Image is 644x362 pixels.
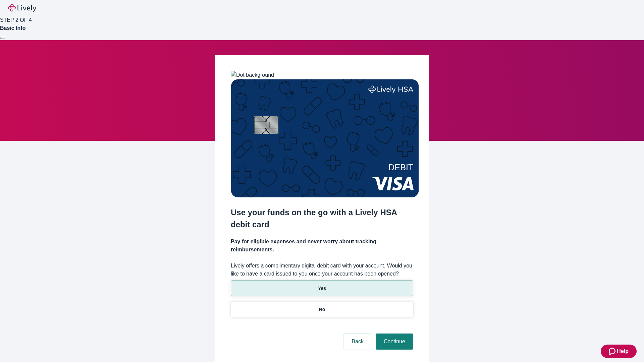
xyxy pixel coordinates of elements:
[231,206,413,231] h2: Use your funds on the go with a Lively HSA debit card
[343,334,372,350] button: Back
[601,345,637,358] button: Zendesk support iconHelp
[231,262,413,278] label: Lively offers a complimentary digital debit card with your account. Would you like to have a card...
[231,281,413,296] button: Yes
[319,306,325,313] p: No
[609,347,617,355] svg: Zendesk support icon
[8,4,36,12] img: Lively
[231,238,413,254] h4: Pay for eligible expenses and never worry about tracking reimbursements.
[617,347,629,355] span: Help
[231,71,274,79] img: Dot background
[231,302,413,317] button: No
[231,79,419,197] img: Debit card
[318,285,326,292] p: Yes
[376,334,413,350] button: Continue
